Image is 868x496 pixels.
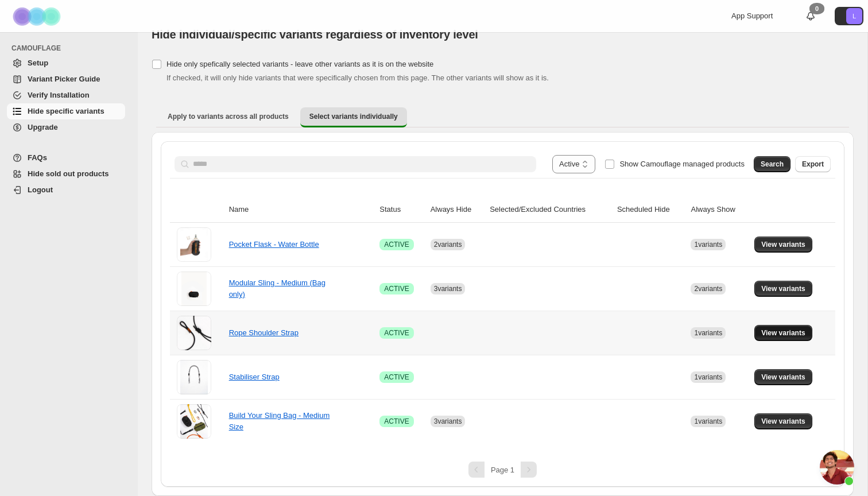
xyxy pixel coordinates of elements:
[761,373,805,382] span: View variants
[384,373,409,382] span: ACTIVE
[754,325,812,341] button: View variants
[7,119,125,135] a: Upgrade
[7,55,125,71] a: Setup
[694,241,722,249] span: 1 variants
[434,285,462,293] span: 3 variants
[9,1,67,32] img: Camouflage
[28,107,104,115] span: Hide specific variants
[7,103,125,119] a: Hide specific variants
[309,112,398,121] span: Select variants individually
[7,182,125,198] a: Logout
[754,369,812,385] button: View variants
[694,373,722,381] span: 1 variants
[852,13,856,20] text: L
[846,8,862,24] span: Avatar with initials L
[761,417,805,426] span: View variants
[761,160,784,169] span: Search
[229,411,330,431] a: Build Your Sling Bag - Medium Size
[835,7,863,25] button: Avatar with initials L
[694,329,722,337] span: 1 variants
[761,240,805,249] span: View variants
[754,156,790,172] button: Search
[809,3,824,14] div: 0
[434,417,462,425] span: 3 variants
[229,373,280,381] a: Stabiliser Strap
[28,169,109,178] span: Hide sold out products
[152,132,854,496] div: Select variants individually
[491,466,514,474] span: Page 1
[7,87,125,103] a: Verify Installation
[229,240,319,249] a: Pocket Flask - Water Bottle
[434,241,462,249] span: 2 variants
[166,60,433,68] span: Hide only spefically selected variants - leave other variants as it is on the website
[384,328,409,338] span: ACTIVE
[28,75,100,83] span: Variant Picker Guide
[229,278,325,299] a: Modular Sling - Medium (Bag only)
[11,44,130,53] span: CAMOUFLAGE
[754,281,812,297] button: View variants
[168,112,289,121] span: Apply to variants across all products
[28,91,90,99] span: Verify Installation
[761,284,805,293] span: View variants
[300,107,407,127] button: Select variants individually
[802,160,824,169] span: Export
[795,156,831,172] button: Export
[7,71,125,87] a: Variant Picker Guide
[687,197,751,223] th: Always Show
[28,59,48,67] span: Setup
[7,150,125,166] a: FAQs
[694,417,722,425] span: 1 variants
[614,197,688,223] th: Scheduled Hide
[170,462,835,478] nav: Pagination
[427,197,486,223] th: Always Hide
[384,240,409,249] span: ACTIVE
[384,417,409,426] span: ACTIVE
[619,160,745,168] span: Show Camouflage managed products
[28,153,47,162] span: FAQs
[376,197,427,223] th: Status
[177,316,211,350] img: Rope Shoulder Strap
[694,285,722,293] span: 2 variants
[486,197,614,223] th: Selected/Excluded Countries
[805,10,816,22] a: 0
[754,413,812,429] button: View variants
[226,197,377,223] th: Name
[28,185,53,194] span: Logout
[761,328,805,338] span: View variants
[754,237,812,253] button: View variants
[7,166,125,182] a: Hide sold out products
[166,73,549,82] span: If checked, it will only hide variants that were specifically chosen from this page. The other va...
[820,450,854,485] div: Open chat
[731,11,773,20] span: App Support
[152,28,478,41] span: Hide individual/specific variants regardless of inventory level
[158,107,298,126] button: Apply to variants across all products
[384,284,409,293] span: ACTIVE
[28,123,58,131] span: Upgrade
[229,328,299,337] a: Rope Shoulder Strap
